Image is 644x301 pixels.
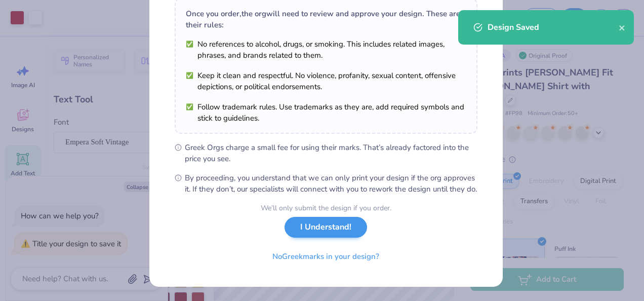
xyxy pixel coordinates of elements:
[261,203,391,213] div: We’ll only submit the design if you order.
[185,142,477,164] span: Greek Orgs charge a small fee for using their marks. That’s already factored into the price you see.
[285,217,367,238] button: I Understand!
[186,8,466,30] div: Once you order, the org will need to review and approve your design. These are their rules:
[186,39,466,61] li: No references to alcohol, drugs, or smoking. This includes related images, phrases, and brands re...
[185,172,477,195] span: By proceeding, you understand that we can only print your design if the org approves it. If they ...
[488,21,619,33] div: Design Saved
[186,101,466,124] li: Follow trademark rules. Use trademarks as they are, add required symbols and stick to guidelines.
[186,70,466,92] li: Keep it clean and respectful. No violence, profanity, sexual content, offensive depictions, or po...
[619,21,626,33] button: close
[264,246,388,267] button: NoGreekmarks in your design?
